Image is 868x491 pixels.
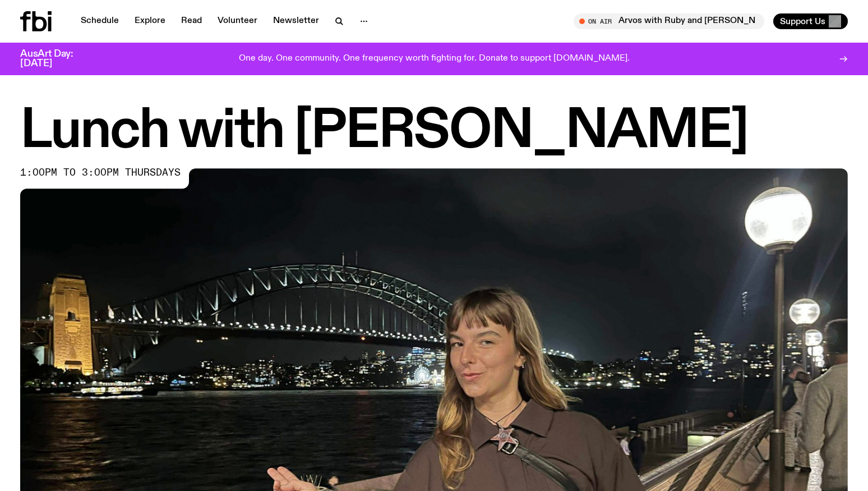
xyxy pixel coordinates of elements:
a: Explore [128,13,172,29]
h1: Lunch with [PERSON_NAME] [20,107,848,157]
span: 1:00pm to 3:00pm thursdays [20,168,181,177]
span: Support Us [780,16,825,26]
a: Newsletter [266,13,326,29]
a: Read [174,13,209,29]
button: Support Us [773,13,848,29]
a: Schedule [74,13,126,29]
h3: AusArt Day: [DATE] [20,49,92,68]
button: On AirArvos with Ruby and [PERSON_NAME] [574,13,764,29]
a: Volunteer [211,13,264,29]
p: One day. One community. One frequency worth fighting for. Donate to support [DOMAIN_NAME]. [239,54,630,64]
